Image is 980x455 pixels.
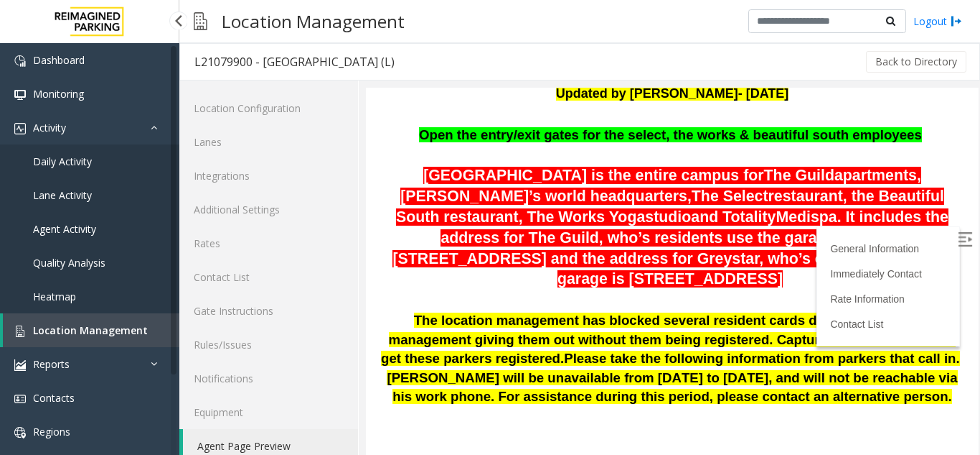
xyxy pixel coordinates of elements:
[464,206,539,217] a: Rate Information
[33,188,92,202] span: Lane Activity
[53,40,556,55] span: Open the entry/exit gates for the select, the works & beautiful south employees
[3,313,179,347] a: Location Management
[33,87,84,101] span: Monitoring
[179,226,358,260] a: Rates
[194,4,207,39] img: pageIcon
[14,359,26,371] img: 'icon'
[33,290,76,303] span: Heatmap
[951,14,962,29] img: logout
[14,427,26,438] img: 'icon'
[33,155,92,168] span: Daily Activity
[179,159,358,193] a: Integrations
[57,79,397,96] span: [GEOGRAPHIC_DATA] is the entire campus for
[15,225,590,278] span: The location management has blocked several resident cards due to the property management giving ...
[33,53,85,67] span: Dashboard
[33,256,105,270] span: Quality Analysis
[866,51,966,73] button: Back to Directory
[398,79,468,96] span: The Guild
[179,91,358,125] a: Location Configuration
[325,121,410,138] span: and Totality
[179,294,358,328] a: Gate Instructions
[30,100,578,138] span: restaurant, the Beautiful South restaurant, The Works Yoga
[194,52,395,71] div: L21079900 - [GEOGRAPHIC_DATA] (L)
[262,377,343,392] span: -Guest name
[14,55,26,67] img: 'icon'
[198,263,594,278] span: Please take the following information from parkers that call in.
[913,14,962,29] a: Logout
[14,123,26,134] img: 'icon'
[21,282,591,317] b: [PERSON_NAME] will be unavailable from [DATE] to [DATE], and will not be reachable via his work p...
[179,395,358,429] a: Equipment
[464,155,553,167] a: General Information
[279,121,325,138] span: studio
[34,79,555,117] span: apartments, [PERSON_NAME]’s world headquarters,
[179,125,358,159] a: Lanes
[179,260,358,294] a: Contact List
[33,323,148,337] span: Location Management
[179,193,358,226] a: Additional Settings
[14,326,26,337] img: 'icon'
[464,180,556,192] a: Immediately Contact
[14,89,26,101] img: 'icon'
[464,231,517,242] a: Contact List
[326,100,402,117] span: The Select
[33,121,66,134] span: Activity
[33,222,96,236] span: Agent Activity
[33,391,75,405] span: Contacts
[33,425,70,438] span: Regions
[179,328,358,362] a: Rules/Issues
[179,362,358,395] a: Notifications
[14,393,26,405] img: 'icon'
[410,121,471,138] span: Medispa
[33,357,70,371] span: Reports
[592,144,606,159] img: Open/Close Sidebar Menu
[215,4,412,39] h3: Location Management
